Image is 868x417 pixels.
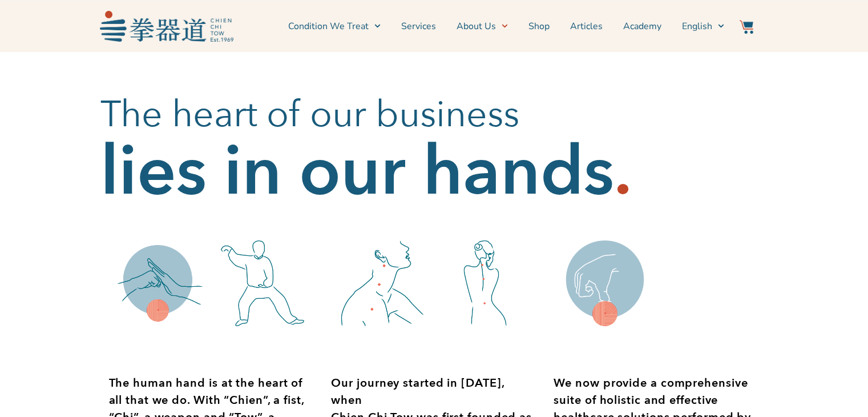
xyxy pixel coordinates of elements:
h2: lies in our hands [100,149,614,195]
a: About Us [457,12,508,41]
a: Articles [570,12,603,41]
h2: . [614,149,632,195]
nav: Menu [239,12,724,41]
a: Services [401,12,436,41]
h2: The heart of our business [100,92,768,138]
span: English [682,19,712,33]
a: Condition We Treat [288,12,381,41]
a: Academy [623,12,661,41]
a: Shop [528,12,550,41]
a: English [682,12,724,41]
img: Website Icon-03 [740,20,753,34]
